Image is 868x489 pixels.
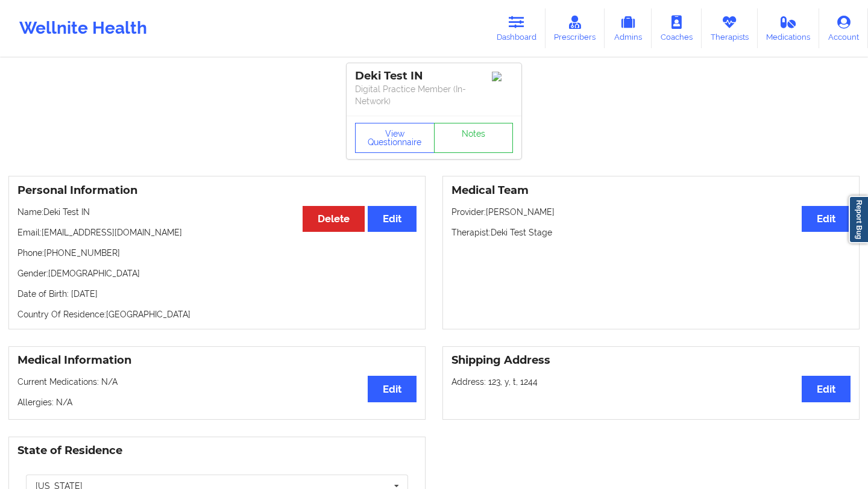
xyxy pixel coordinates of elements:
p: Name: Deki Test IN [17,206,417,218]
button: Delete [303,206,365,232]
button: View Questionnaire [355,123,435,153]
h3: Medical Information [17,354,417,367]
a: Dashboard [488,8,546,48]
a: Account [819,8,868,48]
p: Date of Birth: [DATE] [17,288,417,300]
a: Report Bug [849,196,868,243]
a: Coaches [652,8,702,48]
button: Edit [368,206,417,232]
p: Therapist: Deki Test Stage [451,226,851,238]
h3: Personal Information [17,184,417,198]
h3: Shipping Address [451,354,851,367]
p: Digital Practice Member (In-Network) [355,83,513,107]
h3: State of Residence [17,444,417,458]
p: Gender: [DEMOGRAPHIC_DATA] [17,267,417,279]
h3: Medical Team [451,184,851,198]
p: Phone: [PHONE_NUMBER] [17,247,417,259]
div: Deki Test IN [355,69,513,83]
a: Prescribers [546,8,605,48]
a: Medications [758,8,820,48]
button: Edit [802,206,851,232]
button: Edit [802,376,851,402]
p: Current Medications: N/A [17,376,417,388]
p: Email: [EMAIL_ADDRESS][DOMAIN_NAME] [17,226,417,238]
a: Therapists [702,8,758,48]
p: Allergies: N/A [17,396,417,408]
a: Admins [605,8,652,48]
a: Notes [434,123,514,153]
p: Provider: [PERSON_NAME] [451,206,851,218]
img: Image%2Fplaceholer-image.png [492,72,513,81]
p: Country Of Residence: [GEOGRAPHIC_DATA] [17,308,417,320]
button: Edit [368,376,417,402]
p: Address: 123, y, t, 1244 [451,376,851,388]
